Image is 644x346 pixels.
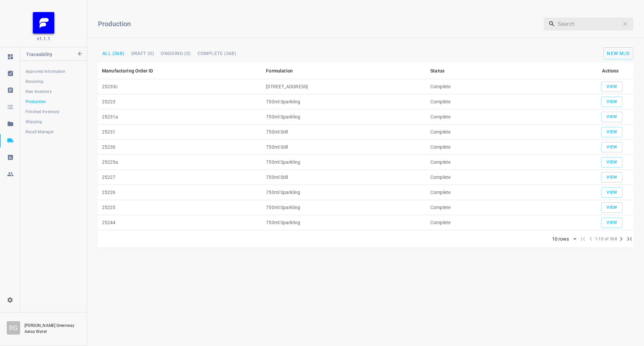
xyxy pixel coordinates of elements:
[100,49,127,58] button: All (368)
[601,217,623,228] button: add
[426,185,588,200] td: Complete
[20,85,87,98] a: Raw Inventory
[158,49,193,58] button: Ongoing (0)
[98,200,262,215] td: 25225
[601,187,623,198] button: add
[98,18,448,29] h6: Production
[603,47,633,59] button: add
[601,82,623,92] button: add
[33,12,54,34] img: FB_Logo_Reversed_RGB_Icon.895fbf61.png
[426,94,588,109] td: Complete
[587,235,595,243] span: Previous Page
[198,51,236,56] span: Complete (368)
[548,234,579,244] div: 10 rows
[426,125,588,140] td: Complete
[601,202,623,213] button: add
[426,170,588,185] td: Complete
[20,105,87,118] a: Finished Inventory
[558,17,619,31] input: Search
[102,67,162,75] span: Manufacturing Order ID
[601,157,623,167] button: add
[601,112,623,122] button: add
[601,127,623,137] button: add
[131,51,154,56] span: DRAFT (0)
[617,235,625,243] span: Next Page
[262,155,426,170] td: 750ml Sparkling
[426,215,588,230] td: Complete
[98,185,262,200] td: 25226
[604,158,619,166] span: View
[195,49,239,58] button: Complete (368)
[601,142,623,152] button: add
[262,170,426,185] td: 750ml Still
[601,172,623,183] button: add
[37,35,50,42] span: v1.1.1
[601,97,623,107] button: add
[20,75,87,88] a: Receiving
[426,140,588,155] td: Complete
[607,51,630,56] span: New M/O
[604,219,619,227] span: View
[548,20,555,27] svg: Search
[262,215,426,230] td: 750ml Sparkling
[430,67,444,75] div: Status
[24,323,80,329] p: [PERSON_NAME] Greenway
[98,140,262,155] td: 25230
[550,236,571,242] div: 10 rows
[262,79,426,94] td: [STREET_ADDRESS]
[426,155,588,170] td: Complete
[262,185,426,200] td: 750ml Sparkling
[579,235,587,243] span: First Page
[98,94,262,109] td: 25223
[266,67,302,75] span: Formulation
[98,109,262,125] td: 25231a
[102,51,124,56] span: All (368)
[25,88,81,95] span: Raw Inventory
[20,115,87,129] a: Shipping
[266,67,293,75] div: Formulation
[98,79,262,94] td: 25233c
[262,94,426,109] td: 750ml Sparkling
[604,83,619,91] span: View
[262,109,426,125] td: 750ml Sparkling
[604,128,619,136] span: View
[426,79,588,94] td: Complete
[98,215,262,230] td: 25244
[604,189,619,196] span: View
[26,47,76,63] p: Traceability
[262,200,426,215] td: 750ml Sparkling
[604,98,619,106] span: View
[604,143,619,151] span: View
[595,236,617,243] span: 1-10 of 368
[98,170,262,185] td: 25227
[430,67,453,75] span: Status
[25,108,81,115] span: Finished Inventory
[20,125,87,139] a: Recall Manager
[102,67,153,75] div: Manufacturing Order ID
[25,78,81,85] span: Receiving
[604,113,619,121] span: View
[128,49,157,58] button: DRAFT (0)
[426,200,588,215] td: Complete
[604,174,619,181] span: View
[25,98,81,105] span: Production
[625,235,633,243] span: Last Page
[161,51,191,56] span: Ongoing (0)
[98,125,262,140] td: 25231
[262,140,426,155] td: 750ml Still
[98,155,262,170] td: 25225a
[25,68,81,75] span: Approved Information
[20,95,87,108] a: Production
[426,109,588,125] td: Complete
[604,204,619,211] span: View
